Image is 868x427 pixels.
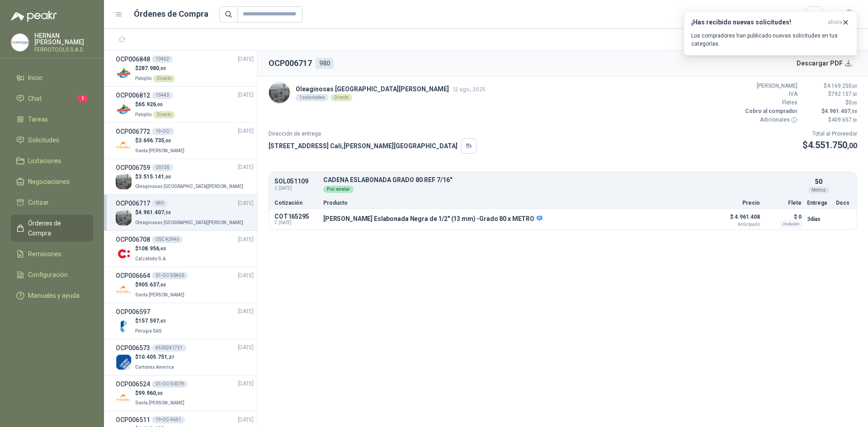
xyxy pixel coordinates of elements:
span: ,00 [159,66,166,71]
div: 980 [152,200,167,207]
div: 19-OC-4651 [152,416,185,423]
p: Entrega [807,200,830,206]
h3: OCP006573 [116,343,150,353]
button: ¡Has recibido nuevas solicitudes!ahora Los compradores han publicado nuevas solicitudes en tus ca... [684,11,857,56]
span: 65.926 [138,101,163,108]
h3: OCP006772 [116,127,150,136]
a: Licitaciones [11,152,93,169]
div: Directo [153,111,175,118]
span: Santa [PERSON_NAME] [135,148,184,153]
span: [DATE] [238,127,254,136]
h2: OCP006717 [269,57,312,70]
span: 99.960 [138,390,163,396]
div: 1 solicitudes [296,94,329,101]
h3: OCP006597 [116,307,150,317]
span: [DATE] [238,91,254,99]
p: Precio [715,200,760,206]
p: CADENA ESLABONADA GRADO 80 REF 7/16" [323,177,802,183]
p: Fletes [743,99,797,107]
span: 12 ago, 2025 [453,86,486,93]
span: [DATE] [238,272,254,280]
span: Perugia SAS [135,328,162,333]
div: Metros [808,187,830,194]
span: Patojito [135,76,151,81]
p: Adicionales [743,116,797,124]
div: Por enviar [323,186,354,193]
img: Company Logo [116,66,132,81]
p: $ [135,317,166,325]
p: $ [135,389,186,398]
a: Cotizar [11,194,93,211]
p: Docs [836,200,851,206]
a: OCP0065734500241731[DATE] Company Logo$10.405.751,27Cartones America [116,343,254,371]
a: Negociaciones [11,173,93,190]
a: Chat1 [11,90,93,107]
span: ,00 [164,138,171,143]
img: Company Logo [116,318,132,334]
a: OCP00677219-OC-[DATE] Company Logo$3.696.735,00Santa [PERSON_NAME] [116,127,254,155]
img: Company Logo [11,34,28,51]
img: Company Logo [116,102,132,117]
span: ,00 [852,100,857,105]
span: ,50 [164,210,171,215]
img: Company Logo [116,390,132,406]
span: 3.515.141 [138,174,171,180]
span: 10.405.751 [138,354,174,360]
p: $ [803,90,857,99]
span: Licitaciones [28,156,61,166]
a: Órdenes de Compra [11,215,93,242]
h3: OCP006524 [116,379,150,389]
h3: OCP006812 [116,90,150,100]
p: Los compradores han publicado nuevas solicitudes en tus categorías. [691,32,849,48]
span: 792.157 [831,91,857,97]
div: 4500241731 [152,344,186,352]
img: Company Logo [116,174,132,189]
p: $ [135,281,186,289]
span: Tareas [28,114,48,124]
span: Cotizar [28,197,49,207]
span: Remisiones [28,249,61,259]
p: $ [803,82,857,90]
span: C: [DATE] [274,220,318,225]
p: Producto [323,200,709,206]
div: Incluido [780,221,802,228]
p: SOL051109 [274,178,318,185]
a: Manuales y ayuda [11,287,93,304]
p: $ 4.961.408 [715,211,760,227]
a: OCP006597[DATE] Company Logo$157.597,65Perugia SAS [116,307,254,335]
a: OCP00652401-OC-50379[DATE] Company Logo$99.960,00Santa [PERSON_NAME] [116,379,254,408]
span: Negociaciones [28,177,70,187]
p: $ [135,353,176,361]
p: 50 [815,177,822,187]
p: [PERSON_NAME] [743,82,797,90]
p: $ [135,208,245,217]
h3: OCP006708 [116,235,150,244]
span: ,65 [159,319,166,324]
span: Órdenes de Compra [28,218,85,238]
h3: OCP006664 [116,271,150,281]
span: Patojito [135,112,151,117]
h3: OCP006511 [116,415,150,425]
div: 01-OC-50450 [152,272,188,279]
span: ,40 [159,246,166,251]
span: ,00 [847,141,857,150]
span: 3.696.735 [138,137,171,144]
span: ,00 [156,391,163,396]
div: OSC 42946 [152,236,183,243]
span: 108.956 [138,245,166,252]
span: ,50 [852,117,857,122]
span: [DATE] [238,416,254,424]
span: 4.961.407 [138,209,171,216]
h1: Órdenes de Compra [134,8,208,20]
span: 4.961.407 [825,108,857,114]
a: Configuración [11,266,93,283]
span: Inicio [28,73,42,83]
span: Solicitudes [28,135,59,145]
img: Company Logo [269,82,290,103]
img: Company Logo [116,354,132,370]
p: Cotización [274,200,318,206]
a: Remisiones [11,245,93,263]
a: OCP006717980[DATE] Company Logo$4.961.407,50Oleaginosas [GEOGRAPHIC_DATA][PERSON_NAME] [116,198,254,227]
span: [DATE] [238,163,254,172]
p: 3 días [807,214,830,225]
